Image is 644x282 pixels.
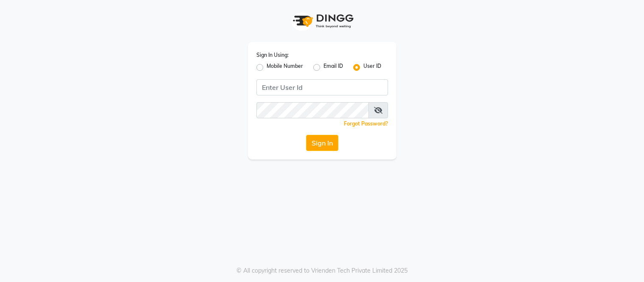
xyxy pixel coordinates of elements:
label: Sign In Using: [256,51,289,59]
label: User ID [363,62,381,73]
a: Forgot Password? [344,120,388,127]
label: Email ID [323,62,343,73]
img: logo1.svg [288,8,356,34]
label: Mobile Number [267,62,303,73]
input: Username [256,102,369,118]
input: Username [256,79,388,95]
button: Sign In [306,135,338,151]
